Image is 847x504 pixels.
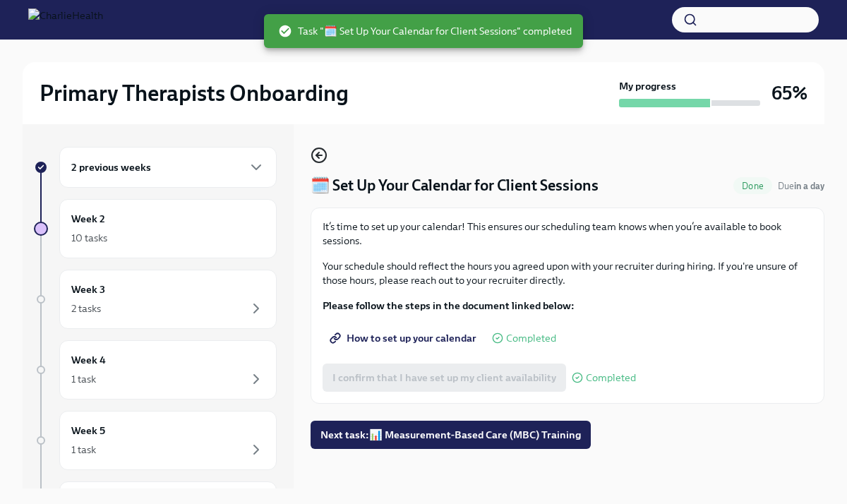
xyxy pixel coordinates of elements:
a: Week 51 task [34,411,277,470]
strong: in a day [794,181,824,191]
div: 10 tasks [71,231,107,245]
h6: Week 4 [71,352,106,368]
h6: Week 5 [71,423,105,438]
div: 2 previous weeks [59,147,277,188]
span: Next task : 📊 Measurement-Based Care (MBC) Training [320,428,581,442]
img: CharlieHealth [28,8,103,31]
span: Completed [506,333,556,344]
p: It’s time to set up your calendar! This ensures our scheduling team knows when you’re available t... [323,220,812,248]
span: Completed [586,373,636,383]
a: Week 32 tasks [34,270,277,329]
a: Week 41 task [34,340,277,400]
p: Your schedule should reflect the hours you agreed upon with your recruiter during hiring. If you'... [323,259,812,287]
div: 1 task [71,372,96,386]
strong: Please follow the steps in the document linked below: [323,299,575,312]
h3: 65% [771,80,807,106]
a: Week 210 tasks [34,199,277,258]
a: How to set up your calendar [323,324,486,352]
h6: Week 3 [71,282,105,297]
span: How to set up your calendar [332,331,476,345]
span: Done [733,181,772,191]
strong: My progress [619,79,676,93]
div: 1 task [71,443,96,457]
button: Next task:📊 Measurement-Based Care (MBC) Training [311,421,591,449]
h6: Week 2 [71,211,105,227]
span: Due [778,181,824,191]
div: 2 tasks [71,301,101,316]
span: August 13th, 2025 08:00 [778,179,824,193]
span: Task "🗓️ Set Up Your Calendar for Client Sessions" completed [278,24,572,38]
h4: 🗓️ Set Up Your Calendar for Client Sessions [311,175,599,196]
h6: 2 previous weeks [71,160,151,175]
h2: Primary Therapists Onboarding [40,79,349,107]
